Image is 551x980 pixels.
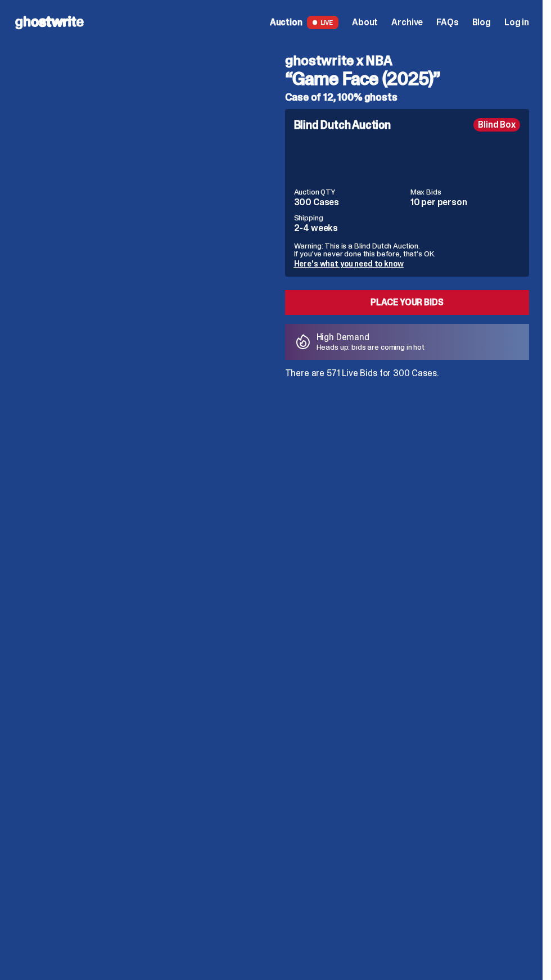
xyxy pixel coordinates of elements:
[294,259,404,269] a: Here's what you need to know
[285,369,530,378] p: There are 571 Live Bids for 300 Cases.
[352,18,378,27] a: About
[504,18,529,27] a: Log in
[270,18,302,27] span: Auction
[391,18,423,27] a: Archive
[294,214,404,222] dt: Shipping
[285,290,530,315] a: Place your Bids
[294,242,521,258] p: Warning: This is a Blind Dutch Auction. If you’ve never done this before, that’s OK.
[294,119,391,130] h4: Blind Dutch Auction
[285,92,530,102] h5: Case of 12, 100% ghosts
[410,188,520,196] dt: Max Bids
[436,18,458,27] a: FAQs
[270,16,338,29] a: Auction LIVE
[317,333,425,342] p: High Demand
[294,224,404,233] dd: 2-4 weeks
[307,16,339,29] span: LIVE
[294,188,404,196] dt: Auction QTY
[473,118,520,132] div: Blind Box
[472,18,491,27] a: Blog
[285,70,530,88] h3: “Game Face (2025)”
[410,198,520,207] dd: 10 per person
[285,54,530,67] h4: ghostwrite x NBA
[294,198,404,207] dd: 300 Cases
[317,343,425,351] p: Heads up: bids are coming in hot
